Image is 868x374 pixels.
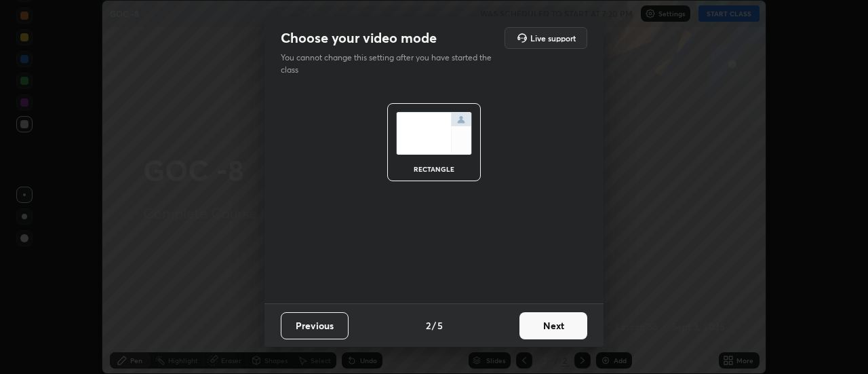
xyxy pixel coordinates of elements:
div: rectangle [407,166,461,172]
h4: 2 [426,318,431,333]
button: Next [519,312,587,339]
h5: Live support [530,34,576,42]
h4: 5 [437,318,443,333]
h4: / [432,318,436,333]
img: normalScreenIcon.ae25ed63.svg [396,112,472,155]
p: You cannot change this setting after you have started the class [281,52,500,76]
button: Previous [281,312,349,339]
h2: Choose your video mode [281,29,437,47]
